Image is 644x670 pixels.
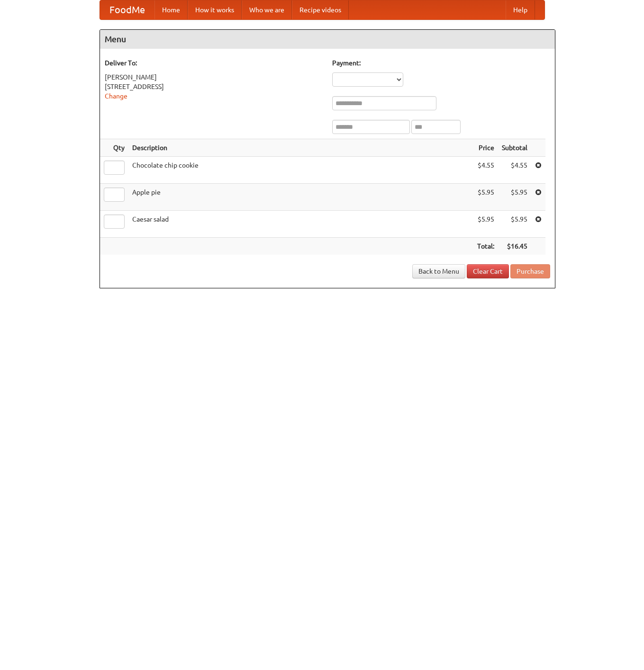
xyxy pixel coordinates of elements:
[498,238,531,255] th: $16.45
[473,238,498,255] th: Total:
[128,139,473,157] th: Description
[473,157,498,184] td: $4.55
[510,264,550,278] button: Purchase
[100,0,154,19] a: FoodMe
[100,139,128,157] th: Qty
[498,139,531,157] th: Subtotal
[473,139,498,157] th: Price
[498,184,531,211] td: $5.95
[128,184,473,211] td: Apple pie
[100,30,555,49] h4: Menu
[105,58,323,68] h5: Deliver To:
[188,0,242,19] a: How it works
[332,58,550,68] h5: Payment:
[498,157,531,184] td: $4.55
[128,211,473,238] td: Caesar salad
[154,0,188,19] a: Home
[473,211,498,238] td: $5.95
[473,184,498,211] td: $5.95
[467,264,509,278] a: Clear Cart
[105,72,323,82] div: [PERSON_NAME]
[105,82,323,91] div: [STREET_ADDRESS]
[242,0,292,19] a: Who we are
[105,92,127,100] a: Change
[506,0,535,19] a: Help
[412,264,465,278] a: Back to Menu
[128,157,473,184] td: Chocolate chip cookie
[292,0,349,19] a: Recipe videos
[498,211,531,238] td: $5.95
